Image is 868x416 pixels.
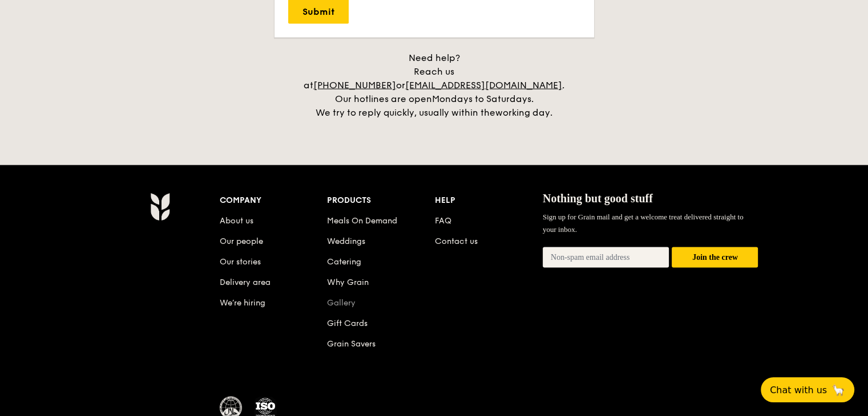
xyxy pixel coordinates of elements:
[150,193,170,221] img: AYc88T3wAAAABJRU5ErkJggg==
[543,192,653,205] span: Nothing but good stuff
[327,319,368,328] a: Gift Cards
[432,93,534,104] span: Mondays to Saturdays.
[327,193,435,209] div: Products
[327,278,369,287] a: Why Grain
[770,385,827,395] span: Chat with us
[327,236,365,246] a: Weddings
[220,236,263,246] a: Our people
[435,193,543,209] div: Help
[220,193,328,209] div: Company
[327,339,376,349] a: Grain Savers
[495,107,552,118] span: working day.
[435,216,451,226] a: FAQ
[543,213,744,234] span: Sign up for Grain mail and get a welcome treat delivered straight to your inbox.
[292,51,577,120] div: Need help? Reach us at or . Our hotlines are open We try to reply quickly, usually within the
[327,216,397,226] a: Meals On Demand
[220,216,253,226] a: About us
[220,278,271,287] a: Delivery area
[327,298,356,308] a: Gallery
[220,298,265,308] a: We’re hiring
[543,247,669,268] input: Non-spam email address
[435,236,478,246] a: Contact us
[761,377,854,402] button: Chat with us🦙
[220,257,261,267] a: Our stories
[327,257,361,267] a: Catering
[313,80,396,91] a: [PHONE_NUMBER]
[405,80,562,91] a: [EMAIL_ADDRESS][DOMAIN_NAME]
[672,247,758,268] button: Join the crew
[831,384,845,397] span: 🦙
